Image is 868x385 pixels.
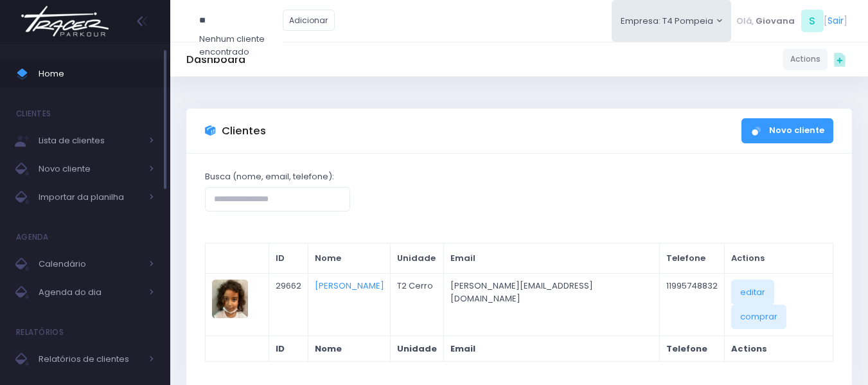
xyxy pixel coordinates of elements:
div: [ ] [731,6,852,35]
td: 11995748832 [660,273,725,336]
span: Agenda do dia [39,284,141,301]
th: Nome [308,336,391,361]
a: Actions [783,49,828,70]
span: Lista de clientes [39,132,141,149]
th: Unidade [391,336,444,361]
span: Calendário [39,256,141,273]
h3: Clientes [222,125,266,138]
span: Giovana [756,15,795,28]
span: Importar da planilha [39,189,141,206]
h4: Agenda [16,224,49,250]
a: Adicionar [283,10,335,31]
th: ID [269,244,308,274]
td: 29662 [269,273,308,336]
th: Telefone [660,336,725,361]
td: T2 Cerro [391,273,444,336]
a: Sair [828,14,844,28]
h4: Clientes [16,101,51,127]
a: Novo cliente [741,118,833,143]
span: Relatórios de clientes [39,351,141,368]
th: ID [269,336,308,361]
div: Nenhum cliente encontrado [199,33,283,58]
th: Actions [724,244,833,274]
th: Nome [308,244,391,274]
a: editar [731,280,774,304]
h4: Relatórios [16,319,64,345]
label: Busca (nome, email, telefone): [205,170,334,183]
th: Unidade [391,244,444,274]
th: Email [443,244,660,274]
h5: Dashboard [186,53,245,66]
th: Actions [724,336,833,361]
span: Olá, [736,15,754,28]
a: [PERSON_NAME] [315,280,384,292]
th: Telefone [660,244,725,274]
td: [PERSON_NAME][EMAIL_ADDRESS][DOMAIN_NAME] [443,273,660,336]
a: comprar [731,305,786,329]
span: Novo cliente [39,161,141,177]
th: Email [443,336,660,361]
span: S [801,10,824,32]
span: Home [39,66,154,82]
